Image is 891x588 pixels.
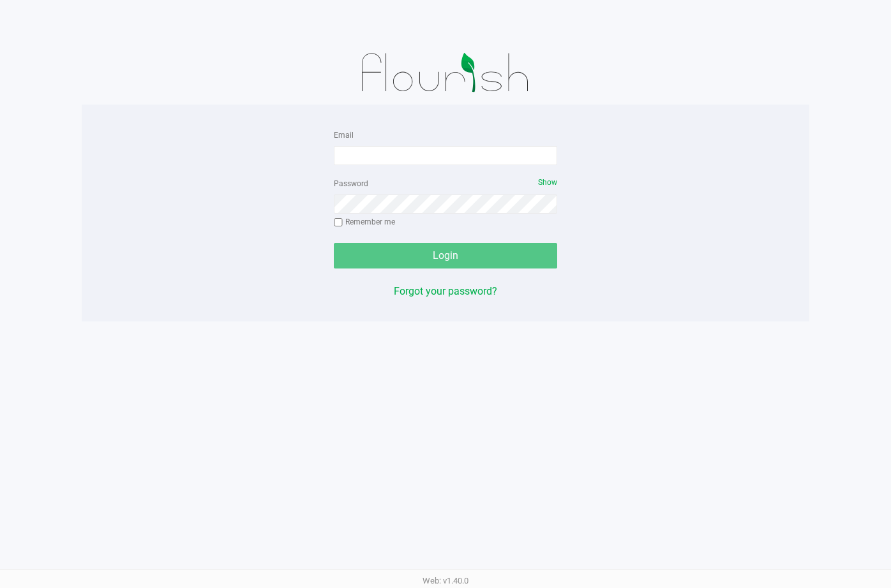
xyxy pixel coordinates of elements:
label: Password [334,178,368,189]
input: Remember me [334,218,343,227]
label: Email [334,129,354,141]
label: Remember me [334,216,395,228]
span: Show [538,178,557,187]
button: Forgot your password? [394,284,497,299]
span: Web: v1.40.0 [423,576,468,585]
